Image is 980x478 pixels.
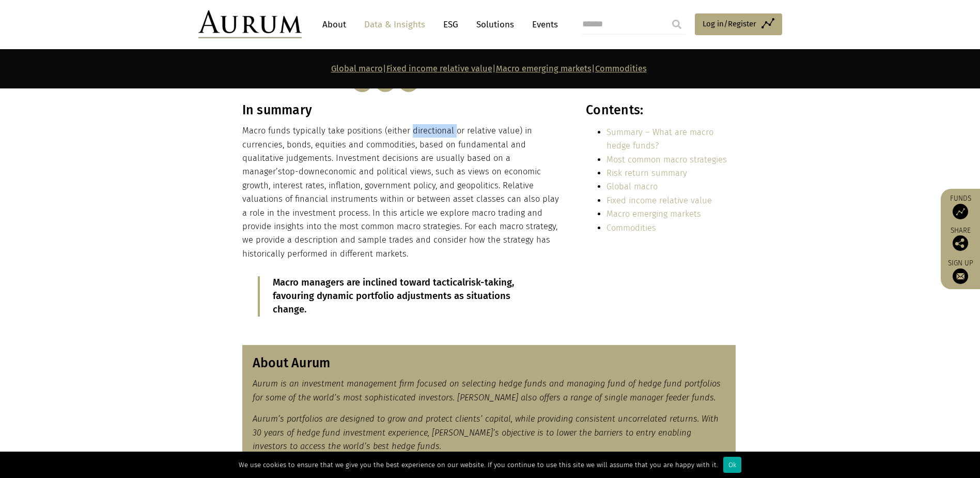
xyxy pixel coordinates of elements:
a: Macro emerging markets [606,209,701,219]
p: Macro managers are inclined toward tactical , favouring dynamic portfolio adjustments as situatio... [273,276,535,317]
p: Macro funds typically take positions (either directional or relative value) in currencies, bonds,... [242,124,564,261]
h3: In summary [242,102,564,118]
a: Commodities [595,64,647,73]
a: Most common macro strategies [606,155,727,165]
a: Global macro [606,182,658,191]
div: Share [946,227,975,251]
a: Risk return summary [606,168,687,178]
img: Aurum [198,10,302,38]
a: Fixed income relative value [606,196,712,205]
span: risk-taking [465,277,512,288]
span: top-down [282,167,320,176]
span: Log in/Register [703,18,756,30]
a: Fixed income relative value [386,64,492,73]
a: Data & Insights [359,15,430,34]
img: Sign up to our newsletter [953,268,968,284]
h3: About Aurum [253,355,725,371]
em: Aurum’s portfolios are designed to grow and protect clients’ capital, while providing consistent ... [253,414,719,451]
a: ESG [438,15,463,34]
strong: | | | [331,64,647,73]
a: Summary – What are macro hedge funds? [606,127,713,151]
a: Commodities [606,223,656,233]
em: Aurum is an investment management firm focused on selecting hedge funds and managing fund of hedg... [253,379,721,402]
a: Global macro [331,64,383,73]
a: Funds [946,194,975,219]
input: Submit [666,14,687,35]
a: Sign up [946,259,975,284]
a: Log in/Register [695,13,782,35]
img: Access Funds [953,204,968,219]
h3: Contents: [586,102,735,118]
a: About [317,15,351,34]
a: Events [527,15,558,34]
img: Share this post [953,235,968,251]
div: Ok [723,457,741,473]
a: Macro emerging markets [496,64,592,73]
a: Solutions [471,15,519,34]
